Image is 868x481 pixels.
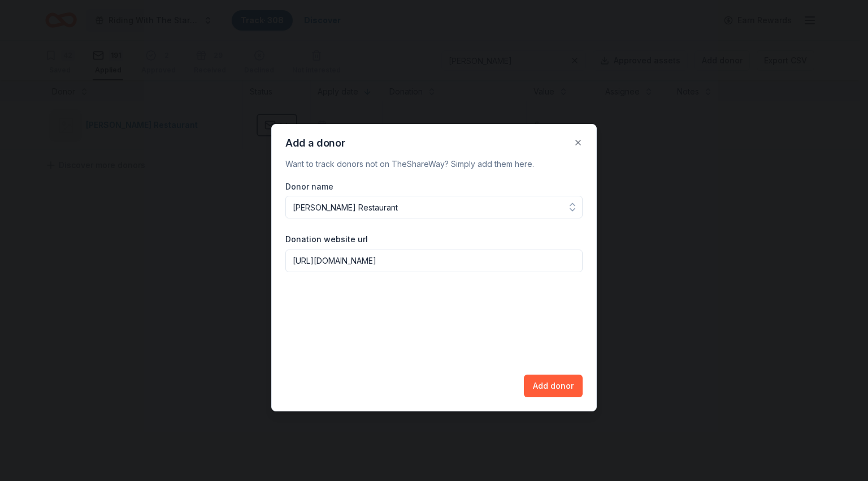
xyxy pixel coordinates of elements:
[524,375,583,397] button: Add donor
[285,157,583,171] p: Want to track donors not on TheShareWay? Simply add them here.
[285,250,583,272] input: www.example.com
[285,180,583,194] label: Donor name
[285,234,368,245] label: Donation website url
[285,138,565,148] h2: Add a donor
[285,196,583,218] input: Joe's Cafe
